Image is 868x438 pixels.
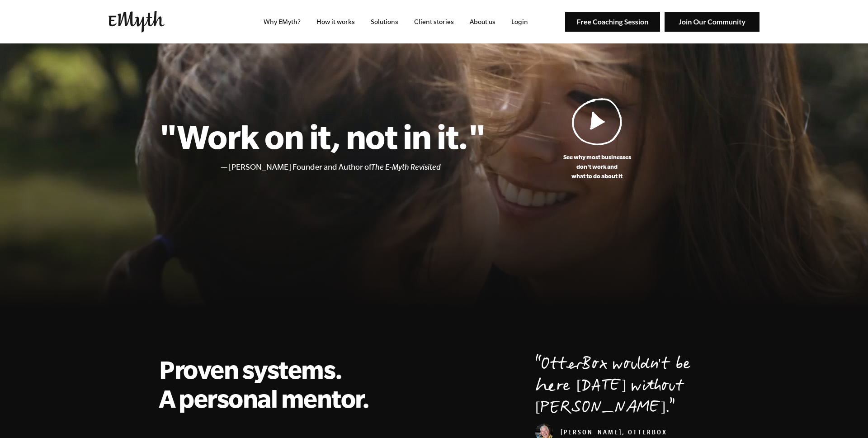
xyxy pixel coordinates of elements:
[159,116,485,156] h1: "Work on it, not in it."
[572,98,623,145] img: Play Video
[665,12,759,32] img: Join Our Community
[535,355,709,420] p: OtterBox wouldn't be here [DATE] without [PERSON_NAME].
[485,98,709,181] a: See why most businessesdon't work andwhat to do about it
[108,11,165,33] img: EMyth
[485,152,709,181] p: See why most businesses don't work and what to do about it
[371,162,441,171] i: The E-Myth Revisited
[229,161,485,174] li: [PERSON_NAME] Founder and Author of
[535,430,667,437] cite: [PERSON_NAME], OtterBox
[565,12,660,32] img: Free Coaching Session
[159,355,380,413] h2: Proven systems. A personal mentor.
